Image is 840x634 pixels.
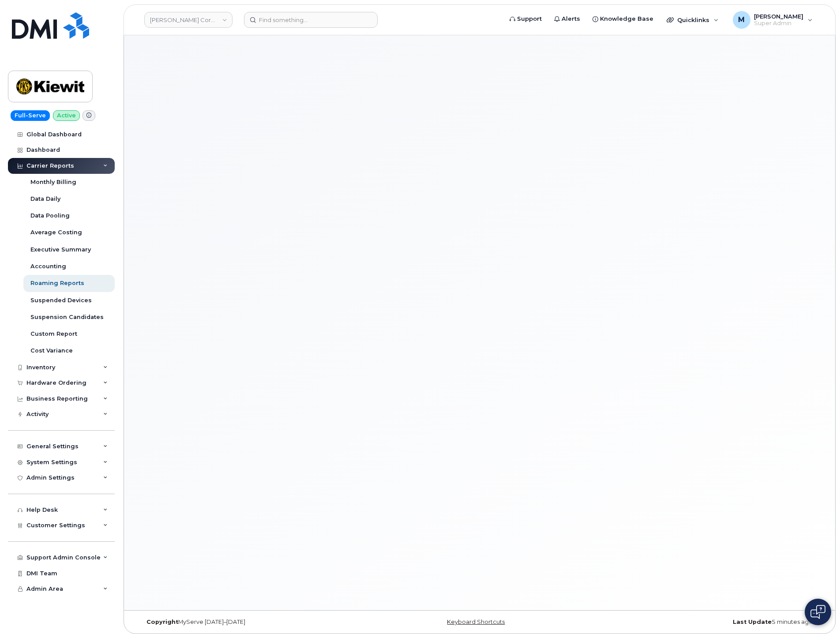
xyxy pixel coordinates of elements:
[810,605,825,619] img: Open chat
[140,619,366,626] div: MyServe [DATE]–[DATE]
[447,619,505,625] a: Keyboard Shortcuts
[733,619,772,625] strong: Last Update
[593,619,819,626] div: 5 minutes ago
[146,619,178,625] strong: Copyright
